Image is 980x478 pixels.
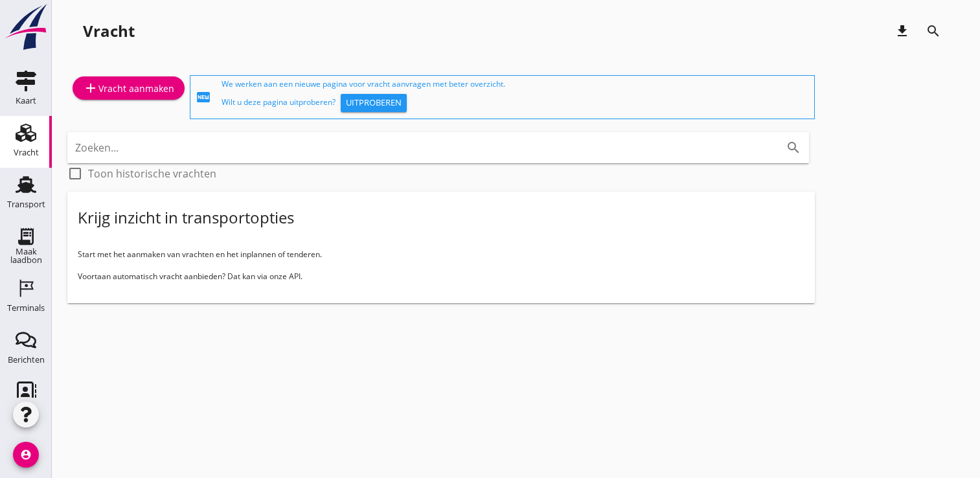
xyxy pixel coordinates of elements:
div: Transport [7,200,45,209]
div: Uitproberen [346,97,402,109]
input: Zoeken... [75,137,765,158]
div: Berichten [8,356,45,364]
i: fiber_new [196,89,211,105]
div: We werken aan een nieuwe pagina voor vracht aanvragen met beter overzicht. Wilt u deze pagina uit... [222,78,809,116]
p: Start met het aanmaken van vrachten en het inplannen of tenderen. [78,249,804,260]
div: Kaart [16,97,36,105]
i: download [895,23,910,39]
div: Vracht [83,21,135,41]
i: account_circle [13,442,39,468]
i: search [786,140,801,155]
div: Vracht aanmaken [83,80,174,96]
div: Terminals [7,304,45,312]
div: Vracht [14,148,39,157]
button: Uitproberen [341,94,407,112]
img: logo-small.a267ee39.svg [3,3,49,51]
i: search [926,23,941,39]
label: Toon historische vrachten [88,167,216,180]
div: Krijg inzicht in transportopties [78,207,294,228]
p: Voortaan automatisch vracht aanbieden? Dat kan via onze API. [78,271,804,282]
a: Vracht aanmaken [73,76,185,100]
i: add [83,80,98,96]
